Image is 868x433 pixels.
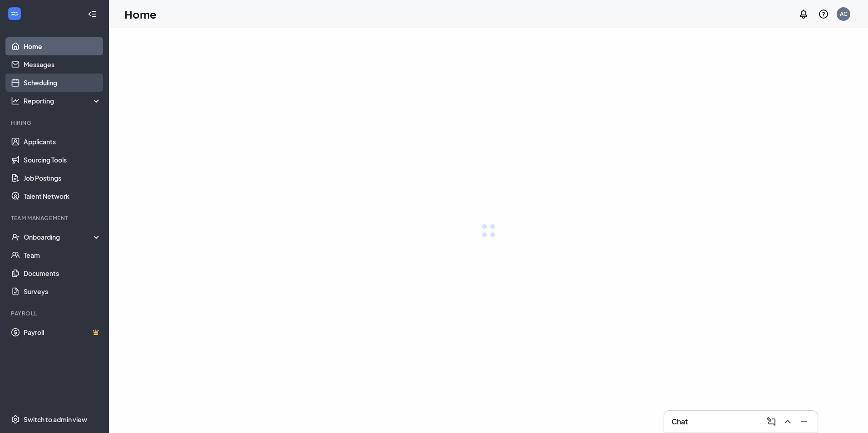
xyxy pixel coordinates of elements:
h1: Home [124,6,157,22]
svg: UserCheck [11,232,20,241]
div: Reporting [24,96,102,105]
a: Scheduling [24,74,101,92]
svg: Notifications [798,9,809,20]
svg: ChevronUp [782,416,793,427]
svg: Analysis [11,96,20,105]
a: Documents [24,264,101,282]
a: Applicants [24,133,101,151]
svg: Minimize [799,416,809,427]
a: Messages [24,55,101,74]
a: PayrollCrown [24,323,101,341]
a: Talent Network [24,187,101,205]
div: Hiring [11,119,99,127]
button: ChevronUp [779,414,794,429]
button: Minimize [796,414,810,429]
div: Team Management [11,214,99,222]
svg: Collapse [88,10,97,19]
h3: Chat [671,417,688,427]
a: Home [24,37,101,55]
div: AC [840,10,848,18]
svg: Settings [11,415,20,424]
a: Sourcing Tools [24,151,101,169]
div: Payroll [11,310,99,317]
a: Surveys [24,282,101,300]
svg: QuestionInfo [818,9,829,20]
a: Job Postings [24,169,101,187]
svg: ComposeMessage [766,416,777,427]
button: ComposeMessage [763,414,778,429]
svg: WorkstreamLogo [10,9,19,18]
div: Onboarding [24,232,102,241]
div: Switch to admin view [24,415,87,424]
a: Team [24,246,101,264]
